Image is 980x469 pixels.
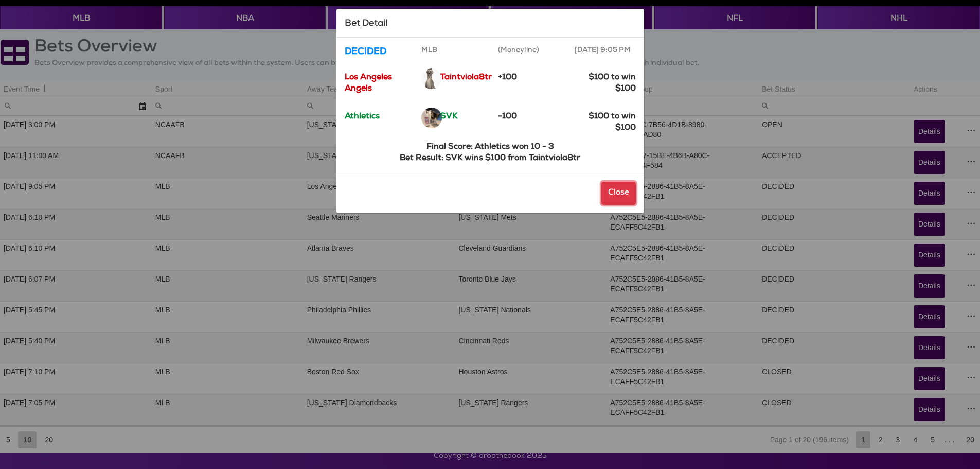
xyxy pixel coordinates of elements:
[575,112,636,134] label: $100 to win $100
[575,46,631,56] label: [DATE] 9:05 PM
[345,73,406,95] label: Los Angeles Angels
[601,182,636,205] button: Close
[345,142,636,153] label: Final Score: Athletics won 10 - 3
[345,17,388,31] h4: Bet Detail
[421,46,437,56] label: MLB
[345,46,386,58] label: DECIDED
[421,108,442,128] img: GGTJwxpDP8f4YzxztqnhC4AAAAASUVORK5CYII=
[433,112,475,123] label: SVK
[575,73,636,95] label: $100 to win $100
[345,112,380,123] label: Athletics
[421,68,442,89] img: 9k=
[498,112,517,123] label: -100
[498,46,539,56] label: (Moneyline)
[498,73,517,84] label: +100
[345,153,636,165] label: Bet Result: SVK wins $100 from Taintviola8tr
[433,73,475,84] label: Taintviola8tr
